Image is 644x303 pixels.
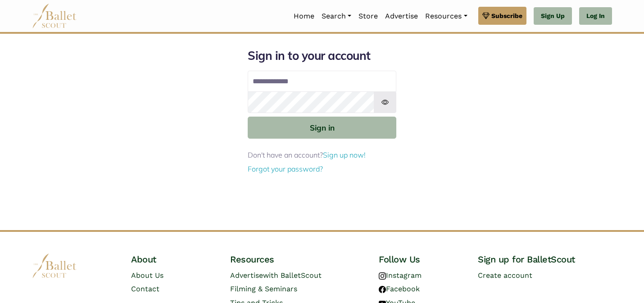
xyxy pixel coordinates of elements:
h4: Sign up for BalletScout [478,253,612,265]
p: Don't have an account? [248,149,396,161]
a: Advertise [381,7,422,26]
a: Subscribe [478,7,526,25]
a: Facebook [379,285,420,293]
a: Filming & Seminars [230,285,297,293]
a: Advertisewith BalletScout [230,271,322,280]
img: instagram logo [379,272,386,280]
a: Sign up now! [323,150,366,159]
span: with BalletScout [263,271,322,280]
h4: Resources [230,253,364,265]
span: Subscribe [491,11,522,21]
a: Contact [131,285,159,293]
img: gem.svg [482,11,490,21]
a: Instagram [379,271,422,280]
h4: Follow Us [379,253,463,265]
a: Create account [478,271,532,280]
img: logo [32,253,77,278]
a: Resources [422,7,471,26]
h4: About [131,253,216,265]
a: Forgot your password? [248,164,323,173]
button: Sign in [248,117,396,139]
a: Search [318,7,355,26]
img: facebook logo [379,286,386,293]
a: Home [290,7,318,26]
a: About Us [131,271,163,280]
a: Store [355,7,381,26]
a: Log In [579,7,612,25]
a: Sign Up [534,7,572,25]
h1: Sign in to your account [248,48,396,63]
